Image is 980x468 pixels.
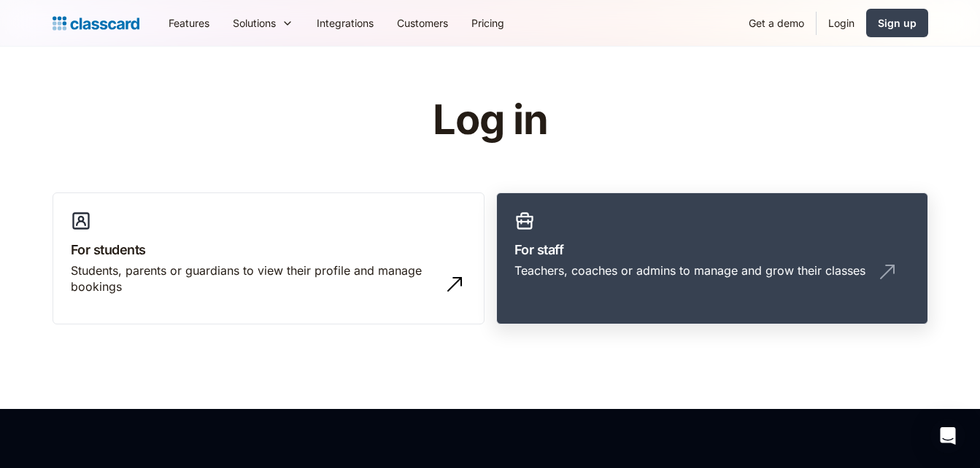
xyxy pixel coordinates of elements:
[930,418,965,453] div: Open Intercom Messenger
[53,192,485,325] a: For studentsStudents, parents or guardians to view their profile and manage bookings
[157,7,221,39] a: Features
[71,262,437,295] div: Students, parents or guardians to view their profile and manage bookings
[233,15,276,31] div: Solutions
[71,240,466,260] h3: For students
[817,7,866,39] a: Login
[496,192,928,325] a: For staffTeachers, coaches or admins to manage and grow their classes
[514,262,865,278] div: Teachers, coaches or admins to manage and grow their classes
[737,7,816,39] a: Get a demo
[866,9,928,37] a: Sign up
[460,7,516,39] a: Pricing
[53,13,139,34] a: home
[878,15,917,31] div: Sign up
[258,98,722,143] h1: Log in
[514,240,910,260] h3: For staff
[221,7,305,39] div: Solutions
[305,7,385,39] a: Integrations
[385,7,460,39] a: Customers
